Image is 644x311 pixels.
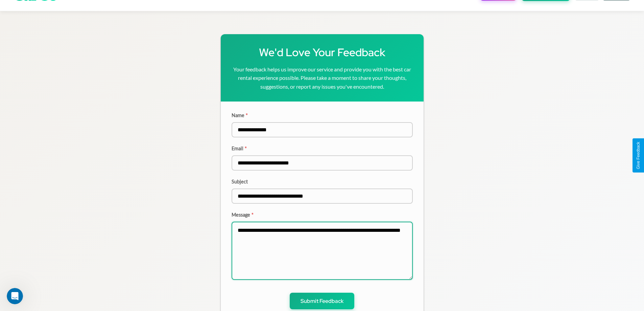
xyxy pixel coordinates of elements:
[636,142,641,169] div: Give Feedback
[7,288,23,304] iframe: Intercom live chat
[232,112,413,118] label: Name
[232,212,413,218] label: Message
[232,65,413,91] p: Your feedback helps us improve our service and provide you with the best car rental experience po...
[232,146,413,151] label: Email
[232,179,413,184] label: Subject
[232,45,413,60] h1: We'd Love Your Feedback
[290,293,354,309] button: Submit Feedback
